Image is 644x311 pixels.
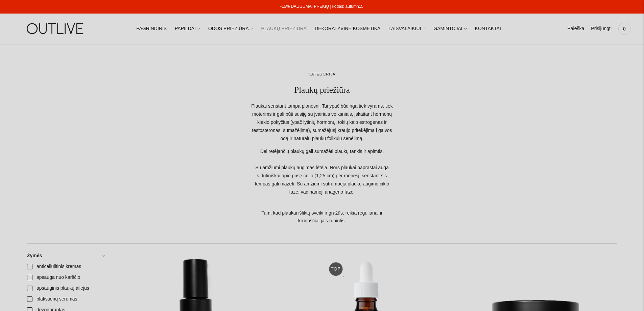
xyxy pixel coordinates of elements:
a: 0 [618,21,630,36]
a: apsauginis plaukų aliejus [23,283,109,294]
a: GAMINTOJAI [433,21,467,36]
a: ODOS PRIEŽIŪRA [208,21,253,36]
span: 0 [620,24,629,34]
a: PLAUKŲ PRIEŽIŪRA [261,21,307,36]
a: PAPILDAI [175,21,200,36]
a: -15% DAUGUMAI PREKIŲ | kodas: autumn15 [280,4,363,9]
a: anticeliulitinis kremas [23,261,109,272]
a: blakstienų serumas [23,294,109,305]
img: OUTLIVE [14,17,98,40]
a: Prisijungti [591,21,612,36]
a: DEKORATYVINĖ KOSMETIKA [315,21,380,36]
a: LAISVALAIKIUI [388,21,425,36]
a: KONTAKTAI [475,21,501,36]
a: apsauga nuo karščio [23,272,109,283]
a: PAGRINDINIS [136,21,167,36]
a: Žymės [23,250,109,261]
a: Paieška [567,21,584,36]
